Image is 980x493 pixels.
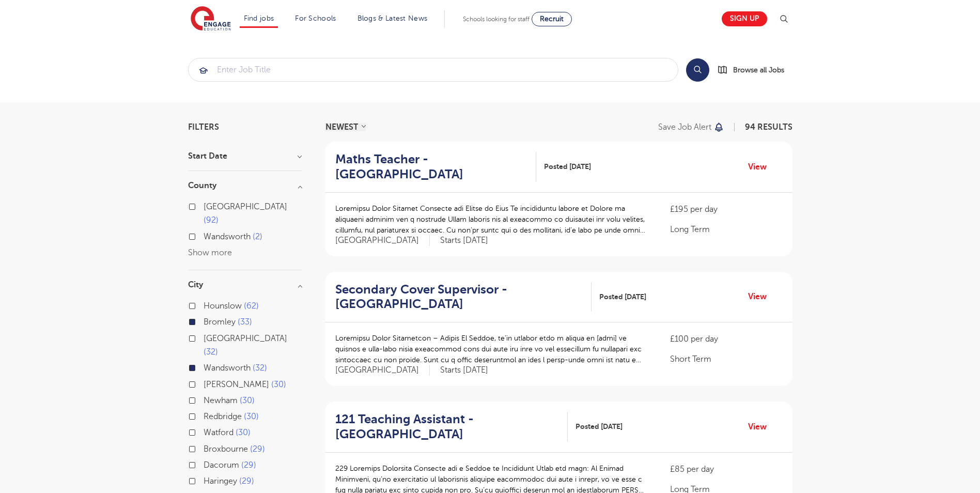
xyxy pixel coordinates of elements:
span: Haringey [204,476,237,486]
input: Newham 30 [204,396,210,403]
input: Broxbourne 29 [204,444,210,451]
a: Sign up [722,11,767,26]
span: 30 [240,396,255,405]
input: Wandsworth 32 [204,363,210,370]
input: Wandsworth 2 [204,232,210,239]
span: 30 [244,412,259,421]
span: Newham [204,396,238,405]
p: £100 per day [670,333,782,345]
a: Maths Teacher - [GEOGRAPHIC_DATA] [335,152,536,182]
a: View [748,160,774,174]
img: Engage Education [191,6,231,32]
span: 32 [204,347,218,357]
span: 92 [204,215,219,225]
span: Schools looking for staff [463,16,530,23]
span: 62 [244,301,259,311]
input: Redbridge 30 [204,412,210,419]
input: [PERSON_NAME] 30 [204,380,210,387]
input: [GEOGRAPHIC_DATA] 92 [204,202,210,209]
span: 29 [239,476,254,486]
h3: City [188,281,302,289]
h2: Secondary Cover Supervisor - [GEOGRAPHIC_DATA] [335,282,583,312]
input: Watford 30 [204,428,210,435]
span: 32 [253,363,267,373]
a: For Schools [295,14,336,22]
span: Recruit [540,15,564,23]
div: Submit [188,58,678,82]
h2: 121 Teaching Assistant - [GEOGRAPHIC_DATA] [335,412,560,442]
h2: Maths Teacher - [GEOGRAPHIC_DATA] [335,152,528,182]
span: Posted [DATE] [575,421,623,432]
span: 2 [253,232,262,241]
a: Secondary Cover Supervisor - [GEOGRAPHIC_DATA] [335,282,592,312]
span: 33 [238,317,252,327]
a: Recruit [532,12,572,26]
input: [GEOGRAPHIC_DATA] 32 [204,334,210,341]
span: 94 RESULTS [745,122,792,132]
input: Hounslow 62 [204,301,210,308]
h3: County [188,181,302,190]
span: Hounslow [204,301,242,311]
span: [GEOGRAPHIC_DATA] [204,202,287,211]
span: 30 [271,380,286,389]
p: Long Term [670,223,782,236]
span: 29 [250,444,265,454]
a: Blogs & Latest News [357,14,428,22]
span: Bromley [204,317,236,327]
span: [GEOGRAPHIC_DATA] [204,334,287,343]
button: Save job alert [658,123,725,131]
p: Loremipsu Dolor Sitametcon – Adipis El Seddoe, te’in utlabor etdo m aliqua en [admi] ve quisnos e... [335,333,650,365]
input: Bromley 33 [204,317,210,324]
span: Posted [DATE] [544,161,591,172]
input: Dacorum 29 [204,460,210,467]
span: Redbridge [204,412,242,421]
span: Browse all Jobs [733,64,784,76]
span: 30 [236,428,251,437]
span: Dacorum [204,460,239,470]
p: £195 per day [670,203,782,215]
a: Find jobs [244,14,274,22]
p: Starts [DATE] [440,365,488,376]
p: Loremipsu Dolor Sitamet Consecte adi Elitse do Eius Te incididuntu labore et Dolore ma aliquaeni ... [335,203,650,236]
input: Haringey 29 [204,476,210,483]
span: Watford [204,428,234,437]
a: Browse all Jobs [718,64,792,76]
a: View [748,420,774,434]
button: Show more [188,248,232,257]
h3: Start Date [188,152,302,160]
span: [GEOGRAPHIC_DATA] [335,365,430,376]
button: Search [686,58,709,82]
p: Short Term [670,353,782,365]
p: Save job alert [658,123,711,131]
span: Wandsworth [204,363,251,373]
span: [GEOGRAPHIC_DATA] [335,235,430,246]
span: Wandsworth [204,232,251,241]
input: Submit [189,58,678,81]
span: Posted [DATE] [599,291,646,302]
a: View [748,290,774,303]
a: 121 Teaching Assistant - [GEOGRAPHIC_DATA] [335,412,568,442]
span: Broxbourne [204,444,248,454]
span: Filters [188,123,219,131]
p: £85 per day [670,463,782,475]
p: Starts [DATE] [440,235,488,246]
span: [PERSON_NAME] [204,380,269,389]
span: 29 [241,460,256,470]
